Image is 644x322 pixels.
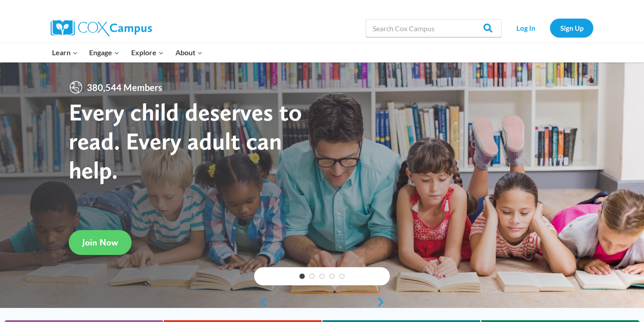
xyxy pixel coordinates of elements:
[46,43,208,62] nav: Primary Navigation
[506,19,593,37] nav: Secondary Navigation
[89,47,119,58] span: Engage
[299,274,305,279] a: 1
[339,274,345,279] a: 5
[51,20,152,36] img: Cox Campus
[309,274,315,279] a: 2
[506,19,545,37] a: Log In
[366,19,502,37] input: Search Cox Campus
[254,297,268,308] a: previous
[175,47,203,58] span: About
[69,97,302,184] strong: Every child deserves to read. Every adult can help.
[69,230,132,255] a: Join Now
[329,274,335,279] a: 4
[52,47,78,58] span: Learn
[376,297,390,308] a: next
[319,274,325,279] a: 3
[254,293,390,311] div: content slider buttons
[83,80,166,95] span: 380,544 Members
[82,237,118,248] span: Join Now
[131,47,164,58] span: Explore
[550,19,593,37] a: Sign Up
